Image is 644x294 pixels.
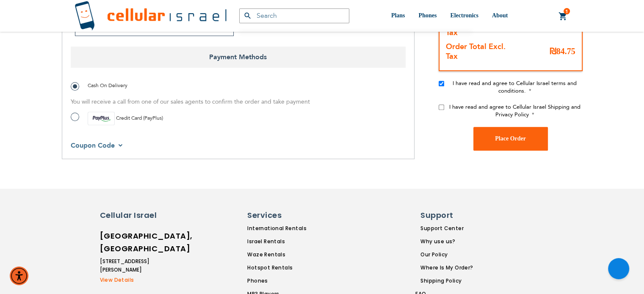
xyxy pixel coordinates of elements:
[247,264,352,272] a: Hotspot Rentals
[247,225,352,232] a: International Rentals
[100,210,174,221] h6: Cellular Israel
[100,230,174,255] h6: [GEOGRAPHIC_DATA], [GEOGRAPHIC_DATA]
[71,47,406,68] span: Payment Methods
[420,264,473,272] a: Where Is My Order?
[495,135,526,142] span: Place Order
[391,12,405,19] span: Plans
[100,257,174,274] li: [STREET_ADDRESS][PERSON_NAME]
[420,238,473,245] a: Why use us?
[558,11,568,22] a: 1
[88,112,115,125] img: payplus.svg
[10,267,28,285] div: Accessibility Menu
[420,277,473,285] a: Shipping Policy
[88,82,127,89] span: Cash On Delivery
[420,210,468,221] h6: Support
[446,41,506,62] strong: Order Total Excl. Tax
[420,225,473,232] a: Support Center
[453,80,577,95] span: I have read and agree to Cellular Israel terms and conditions.
[418,12,437,19] span: Phones
[449,103,580,118] span: I have read and agree to Cellular Israel Shipping and Privacy Policy
[71,97,406,107] p: You will receive a call from one of our sales agents to confirm the order and take payment
[492,12,508,19] span: About
[100,276,174,284] a: View Details
[247,238,352,245] a: Israel Rentals
[247,210,347,221] h6: Services
[247,251,352,258] a: Waze Rentals
[450,12,478,19] span: Electronics
[116,115,163,121] span: Credit Card (PayPlus)
[473,127,548,151] button: Place Order
[71,141,115,150] span: Coupon Code
[239,8,349,23] input: Search
[550,47,575,56] span: ₪84.75
[247,277,352,285] a: Phones
[565,8,568,15] span: 1
[75,1,227,31] img: Cellular Israel Logo
[420,251,473,258] a: Our Policy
